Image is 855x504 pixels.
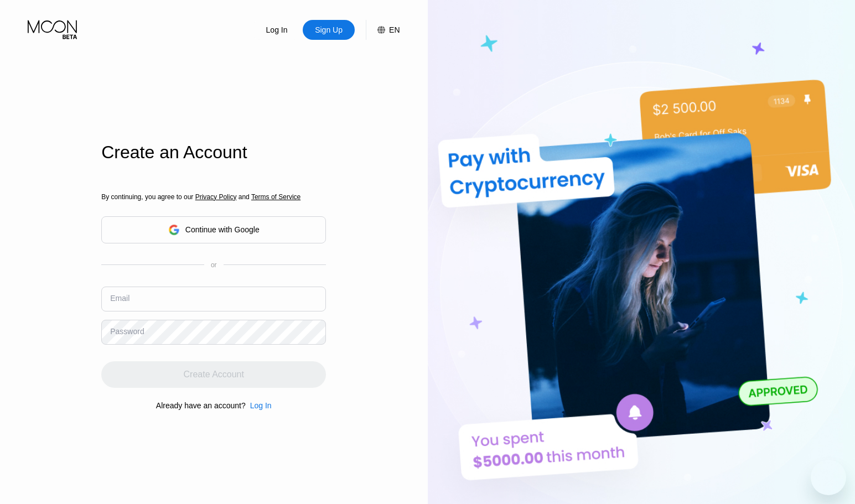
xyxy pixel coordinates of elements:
div: Already have an account? [156,401,246,410]
div: EN [389,25,400,34]
span: Privacy Policy [195,193,237,201]
span: and [236,193,251,201]
div: Sign Up [303,20,355,40]
iframe: Кнопка запуска окна обмена сообщениями [811,460,846,495]
div: or [211,261,217,269]
div: Log In [265,24,289,35]
div: Log In [250,401,272,410]
div: Email [110,294,129,303]
div: Log In [246,401,272,410]
div: By continuing, you agree to our [101,193,326,201]
div: Password [110,327,144,336]
div: Sign Up [314,24,344,35]
div: Continue with Google [185,225,260,234]
div: EN [366,20,400,40]
div: Create an Account [101,142,326,163]
div: Log In [251,20,303,40]
div: Continue with Google [101,216,326,243]
span: Terms of Service [251,193,300,201]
